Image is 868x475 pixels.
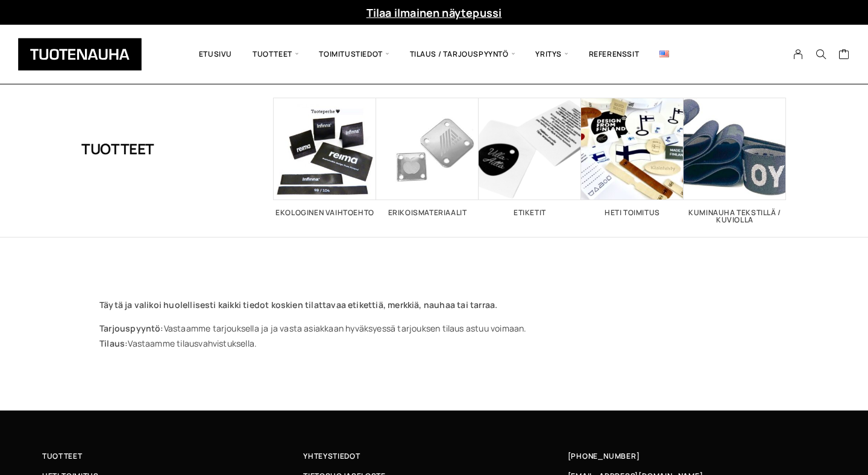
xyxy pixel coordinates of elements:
h2: Kuminauha tekstillä / kuviolla [684,209,786,224]
h2: Heti toimitus [581,209,684,216]
a: Tilaa ilmainen näytepussi [366,5,502,20]
a: My Account [787,49,810,60]
a: Cart [838,48,850,63]
img: English [659,51,669,57]
span: Yritys [525,34,578,75]
strong: Tarjouspyyntö: [99,322,164,334]
h2: Etiketit [479,209,581,216]
a: [PHONE_NUMBER] [568,450,640,462]
strong: Täytä ja valikoi huolellisesti kaikki tiedot koskien tilattavaa etikettiä, merkkiä, nauhaa tai ta... [99,299,497,310]
h2: Ekologinen vaihtoehto [274,209,376,216]
a: Visit product category Heti toimitus [581,98,684,216]
button: Search [810,49,832,60]
span: Tuotteet [242,34,309,75]
h2: Erikoismateriaalit [376,209,479,216]
h1: Tuotteet [81,98,154,200]
a: Visit product category Erikoismateriaalit [376,98,479,216]
a: Visit product category Kuminauha tekstillä / kuviolla [684,98,786,224]
a: Tuotteet [42,450,303,462]
img: Tuotenauha Oy [18,38,142,71]
strong: Tilaus: [99,338,128,349]
a: Visit product category Etiketit [479,98,581,216]
a: Etusivu [189,34,242,75]
a: Referenssit [579,34,650,75]
span: Tuotteet [42,450,82,462]
span: Tilaus / Tarjouspyyntö [400,34,526,75]
p: Vastaamme tarjouksella ja ja vasta asiakkaan hyväksyessä tarjouksen tilaus astuu voimaan. Vastaam... [99,321,769,351]
a: Visit product category Ekologinen vaihtoehto [274,98,376,216]
a: Yhteystiedot [303,450,564,462]
span: Yhteystiedot [303,450,360,462]
span: Toimitustiedot [309,34,399,75]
